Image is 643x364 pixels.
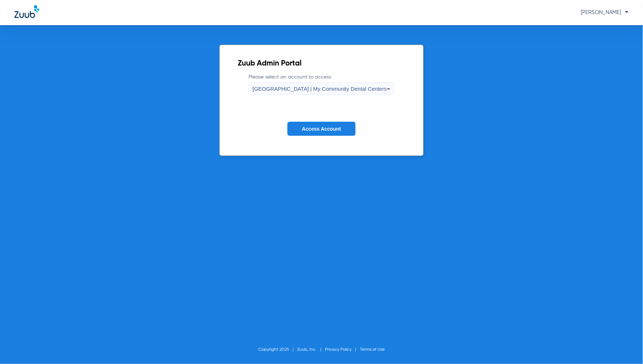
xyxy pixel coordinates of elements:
[302,126,341,132] span: Access Account
[14,5,39,18] img: Zuub Logo
[287,122,355,136] button: Access Account
[258,346,297,353] li: Copyright 2025
[297,346,325,353] li: Zuub, Inc.
[360,347,385,352] a: Terms of Use
[238,60,405,67] h2: Zuub Admin Portal
[581,10,629,15] span: [PERSON_NAME]
[325,347,352,352] a: Privacy Policy
[253,86,387,92] span: [GEOGRAPHIC_DATA] | My Community Dental Centers
[249,73,394,95] label: Please select an account to access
